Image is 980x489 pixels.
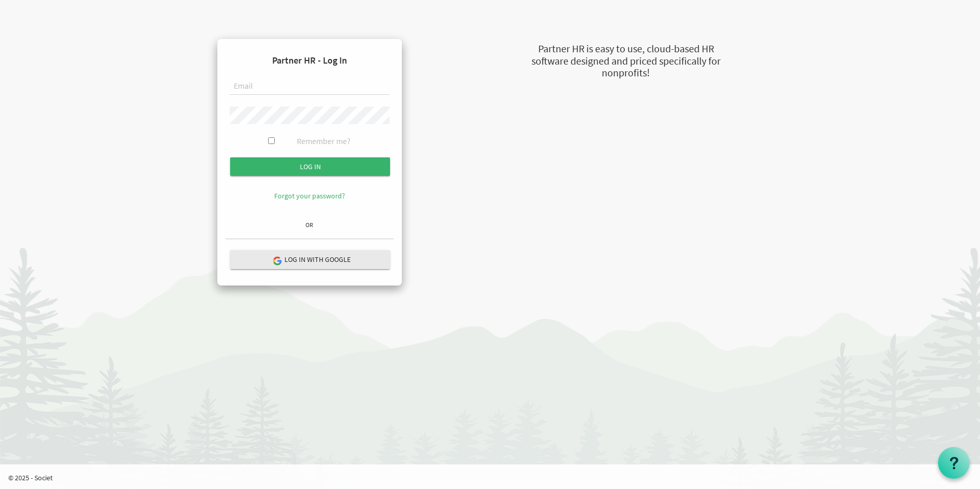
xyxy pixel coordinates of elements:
[274,191,345,200] a: Forgot your password?
[8,473,980,483] p: © 2025 - Societ
[226,221,394,228] h6: OR
[297,135,351,147] label: Remember me?
[480,42,772,56] div: Partner HR is easy to use, cloud-based HR
[230,78,390,95] input: Email
[480,54,772,69] div: software designed and priced specifically for
[230,157,390,176] input: Log in
[272,256,281,265] img: google-logo.png
[230,250,390,269] button: Log in with Google
[226,47,394,74] h4: Partner HR - Log In
[480,66,772,80] div: nonprofits!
